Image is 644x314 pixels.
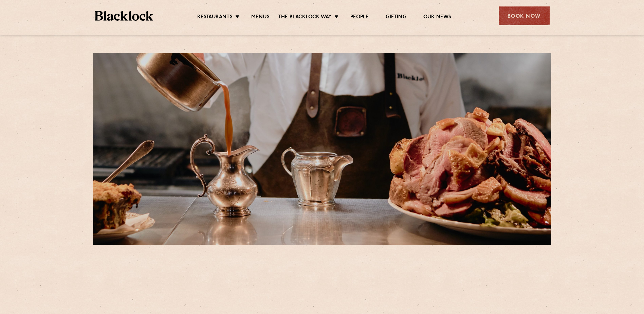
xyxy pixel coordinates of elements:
a: People [350,14,369,21]
a: Gifting [386,14,406,21]
div: Book Now [499,6,550,25]
a: Restaurants [197,14,233,21]
a: Menus [251,14,270,21]
a: The Blacklock Way [278,14,332,21]
img: BL_Textured_Logo-footer-cropped.svg [95,11,153,21]
a: Our News [423,14,452,21]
